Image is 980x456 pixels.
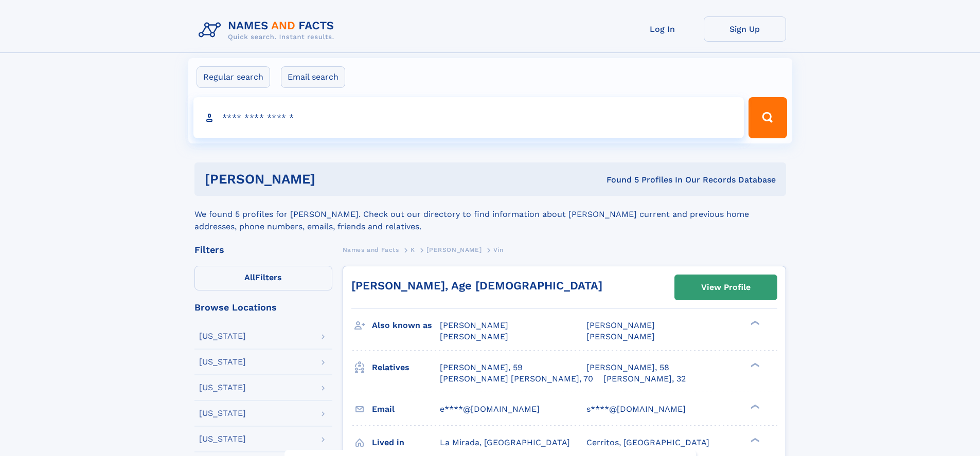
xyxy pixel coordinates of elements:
a: [PERSON_NAME], Age [DEMOGRAPHIC_DATA] [351,279,602,292]
div: ❯ [748,320,760,326]
span: La Mirada, [GEOGRAPHIC_DATA] [440,437,570,447]
a: [PERSON_NAME] [PERSON_NAME], 70 [440,373,593,385]
div: We found 5 profiles for [PERSON_NAME]. Check out our directory to find information about [PERSON_... [194,196,786,233]
span: [PERSON_NAME] [586,320,655,330]
h3: Relatives [372,359,440,376]
span: Cerritos, [GEOGRAPHIC_DATA] [586,437,709,447]
div: [US_STATE] [199,435,246,443]
h1: [PERSON_NAME] [205,173,461,186]
div: ❯ [748,361,760,368]
img: Logo Names and Facts [194,16,343,44]
button: Search Button [749,97,787,138]
span: [PERSON_NAME] [586,332,655,341]
a: Names and Facts [343,243,399,256]
h3: Email [372,400,440,418]
a: K [411,243,415,256]
span: [PERSON_NAME] [440,332,508,341]
div: Found 5 Profiles In Our Records Database [461,174,776,186]
a: [PERSON_NAME], 32 [603,373,686,385]
span: All [244,272,255,282]
span: [PERSON_NAME] [426,246,482,253]
span: [PERSON_NAME] [440,320,508,330]
div: ❯ [748,436,760,443]
div: [US_STATE] [199,409,246,417]
label: Filters [194,266,332,290]
div: Browse Locations [194,303,332,312]
a: Sign Up [704,16,786,42]
div: [US_STATE] [199,358,246,366]
a: [PERSON_NAME] [426,243,482,256]
span: K [411,246,415,253]
div: ❯ [748,403,760,410]
h3: Lived in [372,434,440,451]
div: [US_STATE] [199,332,246,340]
h3: Also known as [372,317,440,334]
span: Vin [493,246,504,253]
div: View Profile [701,276,751,299]
input: search input [193,97,744,138]
div: Filters [194,245,332,254]
a: Log In [621,16,704,42]
label: Regular search [197,66,270,88]
a: [PERSON_NAME], 58 [586,362,669,373]
label: Email search [281,66,345,88]
a: [PERSON_NAME], 59 [440,362,523,373]
div: [US_STATE] [199,384,246,392]
a: View Profile [675,275,777,300]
